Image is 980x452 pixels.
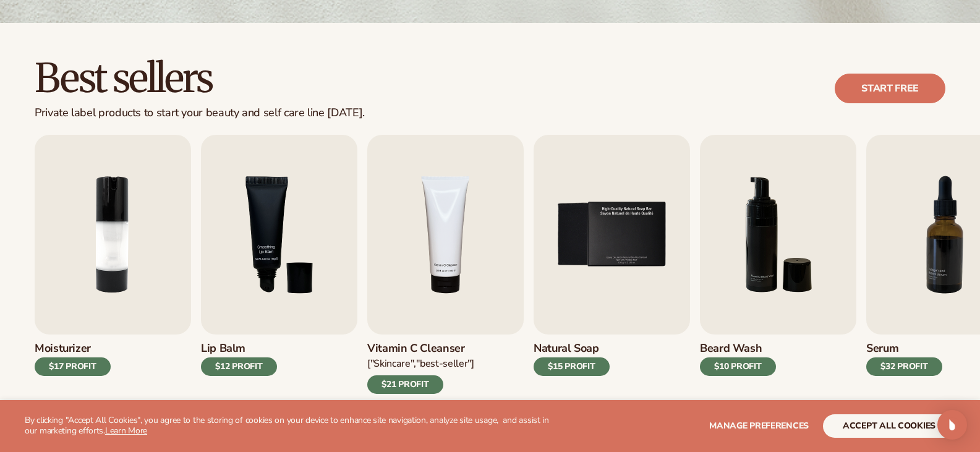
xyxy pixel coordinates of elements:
a: Start free [835,74,945,103]
a: 4 / 9 [367,135,524,394]
div: $15 PROFIT [534,357,610,376]
button: accept all cookies [823,414,955,438]
a: 6 / 9 [700,135,856,394]
div: Private label products to start your beauty and self care line [DATE]. [35,106,365,120]
span: Manage preferences [709,420,809,432]
h3: Moisturizer [35,342,111,356]
div: $21 PROFIT [367,375,443,394]
h3: Vitamin C Cleanser [367,342,474,356]
h3: Beard Wash [700,342,776,356]
a: 2 / 9 [35,135,191,394]
h3: Serum [866,342,942,356]
div: $10 PROFIT [700,357,776,376]
a: 3 / 9 [201,135,357,394]
p: By clicking "Accept All Cookies", you agree to the storing of cookies on your device to enhance s... [25,416,550,437]
div: Open Intercom Messenger [937,410,967,440]
h3: Natural Soap [534,342,610,356]
div: ["Skincare","Best-seller"] [367,357,474,370]
a: Learn More [105,425,147,437]
h2: Best sellers [35,58,365,99]
div: $17 PROFIT [35,357,111,376]
h3: Lip Balm [201,342,277,356]
div: $12 PROFIT [201,357,277,376]
div: $32 PROFIT [866,357,942,376]
button: Manage preferences [709,414,809,438]
a: 5 / 9 [534,135,690,394]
